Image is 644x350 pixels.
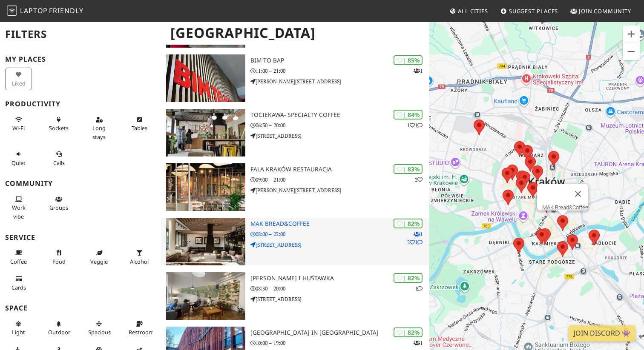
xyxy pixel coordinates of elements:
[161,272,429,320] a: Kawka i huśtawka | 82% 1 [PERSON_NAME] i huśtawka 08:30 – 20:00 [STREET_ADDRESS]
[446,3,492,19] a: All Cities
[166,54,245,102] img: BIM TO BAP
[394,273,423,283] div: | 82%
[5,272,32,294] button: Cards
[11,159,26,167] span: Quiet
[5,179,156,188] h3: Community
[415,285,423,293] p: 1
[250,285,429,293] p: 08:30 – 20:00
[250,230,429,238] p: 08:00 – 22:00
[250,176,429,184] p: 09:00 – 21:00
[394,164,423,174] div: | 83%
[164,21,428,45] h1: [GEOGRAPHIC_DATA]
[20,6,48,15] span: Laptop
[92,124,106,140] span: Long stays
[46,192,72,215] button: Groups
[12,124,25,132] span: Stable Wi-Fi
[5,192,32,223] button: Work vibe
[86,246,112,268] button: Veggie
[132,124,147,132] span: Work-friendly tables
[458,7,488,15] span: All Cities
[46,317,72,339] button: Outdoor
[46,246,72,268] button: Food
[90,258,108,265] span: Veggie
[5,21,156,47] h2: Filters
[49,204,68,211] span: Group tables
[623,26,640,43] button: Zoom in
[250,132,429,140] p: [STREET_ADDRESS]
[53,159,65,167] span: Video/audio calls
[250,67,429,75] p: 11:00 – 21:00
[52,258,66,265] span: Food
[7,6,17,16] img: LaptopFriendly
[5,317,32,339] button: Light
[48,328,70,336] span: Outdoor area
[86,317,112,339] button: Spacious
[5,113,32,135] button: Wi-Fi
[126,317,153,339] button: Restroom
[5,100,156,108] h3: Productivity
[86,113,112,144] button: Long stays
[161,54,429,102] a: BIM TO BAP | 85% 1 BIM TO BAP 11:00 – 21:00 [PERSON_NAME][STREET_ADDRESS]
[129,328,154,336] span: Restroom
[407,230,423,246] p: 1 2 1
[46,113,72,135] button: Sockets
[394,327,423,337] div: | 82%
[250,77,429,85] p: [PERSON_NAME][STREET_ADDRESS]
[568,184,588,204] button: Close
[161,218,429,265] a: MAK Bread&Coffee | 82% 121 MAK Bread&Coffee 08:00 – 22:00 [STREET_ADDRESS]
[569,325,635,341] a: Join Discord 👾
[394,55,423,65] div: | 85%
[250,57,429,64] h3: BIM TO BAP
[130,258,149,265] span: Alcohol
[542,204,588,211] a: MAK Bread&Coffee
[161,163,429,211] a: Fala Kraków Restauracja | 83% 2 Fala Kraków Restauracja 09:00 – 21:00 [PERSON_NAME][STREET_ADDRESS]
[250,186,429,194] p: [PERSON_NAME][STREET_ADDRESS]
[509,7,558,15] span: Suggest Places
[414,339,423,347] p: 1
[11,284,26,291] span: Credit cards
[250,166,429,173] h3: Fala Kraków Restauracja
[250,111,429,119] h3: Tociekawa- Specialty Coffee
[10,258,27,265] span: Coffee
[250,220,429,228] h3: MAK Bread&Coffee
[5,233,156,242] h3: Service
[579,7,631,15] span: Join Community
[497,3,562,19] a: Suggest Places
[250,275,429,282] h3: [PERSON_NAME] i huśtawka
[12,204,26,220] span: People working
[414,67,423,75] p: 1
[166,218,245,265] img: MAK Bread&Coffee
[415,176,423,184] p: 2
[166,272,245,320] img: Kawka i huśtawka
[126,246,153,268] button: Alcohol
[126,113,153,135] button: Tables
[12,328,25,336] span: Natural light
[5,304,156,312] h3: Space
[88,328,111,336] span: Spacious
[166,109,245,157] img: Tociekawa- Specialty Coffee
[5,246,32,268] button: Coffee
[49,124,69,132] span: Power sockets
[407,121,423,129] p: 1 1
[166,163,245,211] img: Fala Kraków Restauracja
[394,219,423,228] div: | 82%
[49,6,83,15] span: Friendly
[5,55,156,63] h3: My Places
[250,295,429,303] p: [STREET_ADDRESS]
[394,110,423,120] div: | 84%
[623,43,640,60] button: Zoom out
[567,3,635,19] a: Join Community
[250,329,429,336] h3: [GEOGRAPHIC_DATA] in [GEOGRAPHIC_DATA]
[7,4,83,19] a: LaptopFriendly LaptopFriendly
[250,241,429,249] p: [STREET_ADDRESS]
[250,339,429,347] p: 10:00 – 19:00
[250,121,429,129] p: 06:30 – 20:00
[46,147,72,170] button: Calls
[5,147,32,170] button: Quiet
[161,109,429,157] a: Tociekawa- Specialty Coffee | 84% 11 Tociekawa- Specialty Coffee 06:30 – 20:00 [STREET_ADDRESS]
